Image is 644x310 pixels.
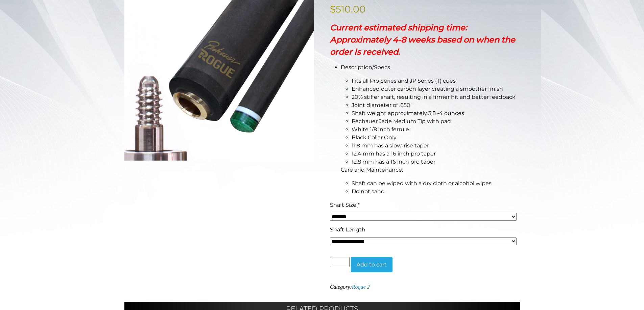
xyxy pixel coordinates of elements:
[330,284,370,290] span: Category:
[341,64,390,71] span: Description/Specs
[330,3,366,15] bdi: 510.00
[352,134,397,141] span: Black Collar Only
[330,257,350,267] input: Product quantity
[352,118,451,124] span: Pechauer Jade Medium Tip with pad
[330,226,365,233] span: Shaft Length
[358,202,360,208] abbr: required
[330,202,356,208] span: Shaft Size
[330,23,515,57] strong: Current estimated shipping time: Approximately 4-8 weeks based on when the order is received.
[352,77,520,85] li: Fits all Pro Series and JP Series (T) cues
[330,3,336,15] span: $
[352,102,412,108] span: Joint diameter of .850″
[352,150,436,157] span: 12.4 mm has a 16 inch pro taper
[352,94,516,100] span: 20% stiffer shaft, resulting in a firmer hit and better feedback
[352,86,503,92] span: Enhanced outer carbon layer creating a smoother finish
[352,188,385,195] span: Do not sand
[341,167,403,173] span: Care and Maintenance:
[352,110,464,116] span: Shaft weight approximately 3.8 -4 ounces
[351,257,392,273] button: Add to cart
[352,159,435,165] span: 12.8 mm has a 16 inch pro taper
[352,284,370,290] a: Rogue 2
[352,126,409,133] span: White 1/8 inch ferrule
[352,142,429,149] span: 11.8 mm has a slow-rise taper
[352,180,492,187] span: Shaft can be wiped with a dry cloth or alcohol wipes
